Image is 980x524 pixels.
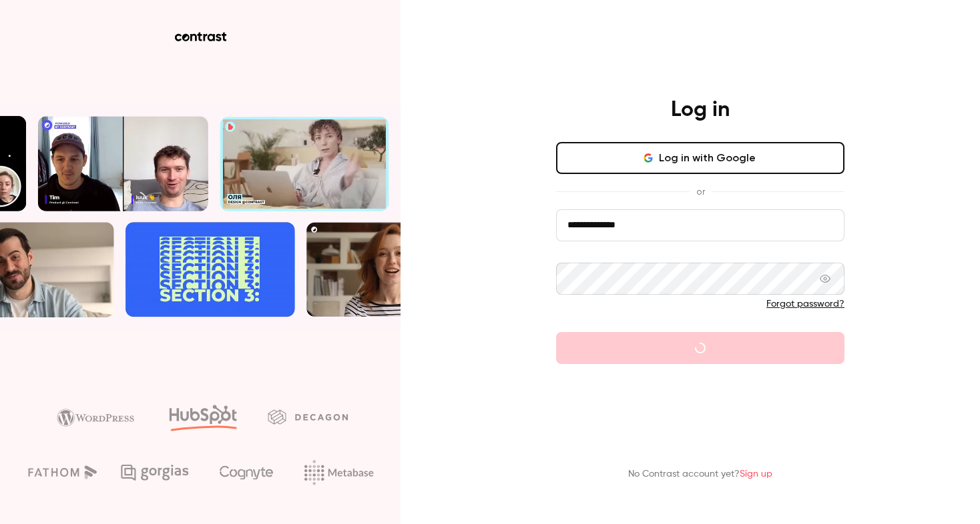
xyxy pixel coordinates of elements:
[628,467,772,481] p: No Contrast account yet?
[740,469,772,479] a: Sign up
[556,142,844,174] button: Log in with Google
[671,97,730,123] h4: Log in
[268,409,348,424] img: decagon
[690,185,712,199] span: or
[766,299,844,309] a: Forgot password?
